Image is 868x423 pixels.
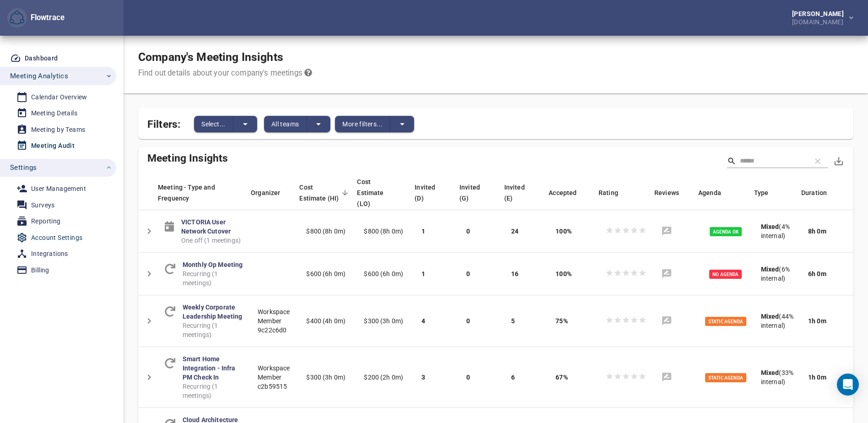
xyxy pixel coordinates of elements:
span: 3 [421,374,425,381]
button: Select... [194,116,233,132]
span: No Agenda [709,270,742,279]
td: $600 (6h 0m) [356,253,414,295]
td: $600 (6h 0m) [299,253,356,295]
div: Agenda [698,187,753,198]
button: Flowtrace [7,8,27,28]
span: Static Agenda [705,373,746,382]
img: Flowtrace [10,11,24,25]
span: Select... [201,119,226,130]
span: Internal meeting participants invited directly to the meeting events. [415,182,441,204]
div: No ratings found for this meeting. [605,269,647,279]
td: Workspace Member 9c22c6d0 [250,295,299,347]
div: Open Intercom Messenger [837,374,859,396]
div: Cost Estimate (HI) [299,182,356,204]
div: Dashboard [25,53,58,64]
span: What % of internal (direct & group) invites are accepted. [549,187,577,198]
span: More filters... [342,119,383,130]
div: Meeting Details [31,108,77,119]
span: 5 [511,317,515,325]
div: 8h 0m [808,227,846,236]
div: Billing [31,265,49,276]
button: Detail panel visibility toggle [138,263,160,285]
span: 0 [466,228,470,235]
td: $400 (4h 0m) [299,295,356,347]
div: Integrations [31,248,68,260]
span: 4 [421,317,425,325]
span: Recurring (1 meetings) [183,321,243,339]
div: Calendar Overview [31,92,87,103]
button: Export [828,150,850,172]
a: Weekly Corporate Leadership Meeting [183,304,243,320]
div: Invited (E) [504,182,548,204]
svg: No reviews found for this meeting. [661,226,672,237]
input: Search [740,154,804,168]
div: Reviews [654,187,697,198]
span: 0 [466,270,470,277]
span: Agenda OK [710,227,742,236]
button: Detail panel visibility toggle [138,220,160,242]
span: 75% [555,317,567,325]
div: Invited (D) [415,182,458,204]
span: Average rating from meeting participants who have accepted the meeting. [598,187,618,198]
div: Flowtrace [27,12,65,23]
span: Formula: (total invites - declined invites) * duration of events * hourly cost estimate. Cost est... [299,182,339,204]
span: 100% [555,228,571,235]
span: One off (1 meetings) [181,236,243,245]
div: 1h 0m [808,373,846,382]
td: $800 (8h 0m) [299,210,356,253]
div: Flowtrace [7,8,65,28]
span: Settings [10,162,37,174]
div: 6h 0m [808,269,846,278]
span: 1 [421,228,425,235]
span: Does agenda exists? Static means agenda stays the same between meeting events. [698,187,721,198]
a: Monthly Op Meeting [183,261,243,268]
div: Meeting - Type and Frequency [158,182,250,204]
span: Duration [801,187,839,198]
span: Meeting - Type and Frequency [158,182,244,204]
span: Static Agenda [705,317,746,326]
span: Internal meeting participants invited through group invitation to the meeting events. [459,182,485,204]
span: Is internal meeting or does invitees contain external participants. [754,187,769,198]
b: Mixed [761,313,779,320]
span: Meeting Analytics [10,70,68,82]
div: (4% internal) [761,222,793,240]
div: split button [194,116,257,132]
span: 0 [466,317,470,325]
svg: No reviews found for this meeting. [661,268,672,279]
button: Detail panel visibility toggle [138,366,160,388]
span: 6 [511,374,515,381]
div: Surveys [31,200,55,211]
div: Organizer [251,187,298,198]
b: Mixed [761,369,779,376]
div: Accepted [549,187,598,198]
div: Cost Estimate (LO) [357,176,414,209]
span: 24 [511,228,518,235]
svg: No reviews found for this meeting. [661,372,672,383]
span: 67% [555,374,567,381]
div: Reporting [31,216,61,227]
button: [PERSON_NAME][DOMAIN_NAME] [777,8,861,28]
span: 100% [555,270,571,277]
div: No ratings found for this meeting. [605,372,647,383]
td: $800 (8h 0m) [356,210,414,253]
button: All teams [264,116,307,132]
svg: No reviews found for this meeting. [661,315,672,326]
b: Mixed [761,266,779,273]
div: Meeting by Teams [31,124,85,136]
td: $300 (3h 0m) [299,347,356,408]
div: Type [754,187,800,198]
div: Find out details about your company's meetings [138,68,312,79]
span: External meeting participants invited directly within the meeting events. [504,182,530,204]
td: Workspace Member c2b59515 [250,347,299,408]
button: Detail panel visibility toggle [138,310,160,332]
div: [DOMAIN_NAME] [792,17,847,25]
a: VICTORIA User Network Cutover [181,218,231,235]
span: Recurring (1 meetings) [183,269,243,287]
div: User Management [31,183,86,195]
h1: Company's Meeting Insights [138,50,312,64]
div: (44% internal) [761,312,793,330]
svg: Search [727,157,736,166]
span: All teams [271,119,299,130]
span: 0 [466,374,470,381]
